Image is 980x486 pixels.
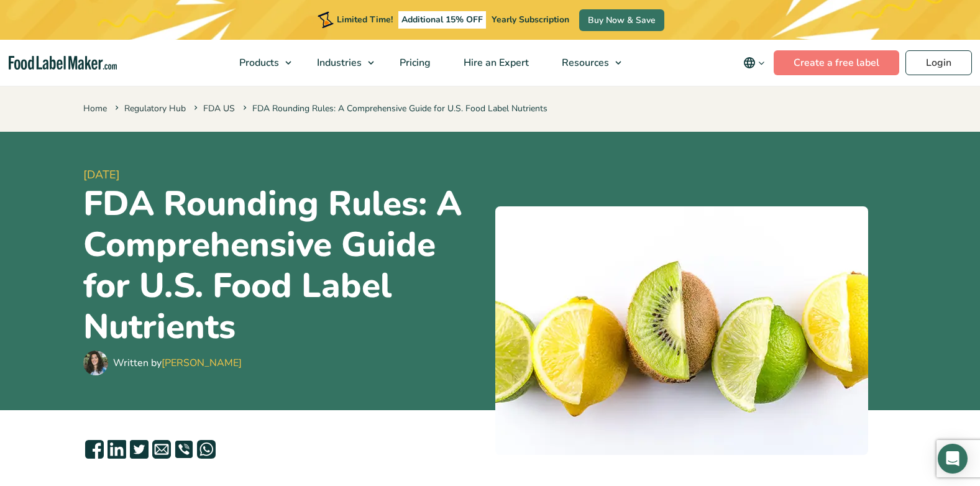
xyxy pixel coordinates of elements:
[236,56,280,70] span: Products
[240,103,547,114] span: FDA Rounding Rules: A Comprehensive Guide for U.S. Food Label Nutrients
[83,103,107,114] a: Home
[313,56,363,70] span: Industries
[492,14,569,25] span: Yearly Subscription
[301,40,380,86] a: Industries
[113,355,242,370] div: Written by
[774,50,899,75] a: Create a free label
[124,103,186,114] a: Regulatory Hub
[162,356,242,370] a: [PERSON_NAME]
[579,9,664,31] a: Buy Now & Save
[447,40,543,86] a: Hire an Expert
[337,14,393,25] span: Limited Time!
[558,56,610,70] span: Resources
[203,103,235,114] a: FDA US
[938,444,968,474] div: Open Intercom Messenger
[83,167,485,183] span: [DATE]
[460,56,530,70] span: Hire an Expert
[546,40,628,86] a: Resources
[223,40,298,86] a: Products
[398,11,486,29] span: Additional 15% OFF
[83,351,108,375] img: Maria Abi Hanna - Food Label Maker
[383,40,444,86] a: Pricing
[83,183,485,347] h1: FDA Rounding Rules: A Comprehensive Guide for U.S. Food Label Nutrients
[905,50,972,75] a: Login
[396,56,432,70] span: Pricing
